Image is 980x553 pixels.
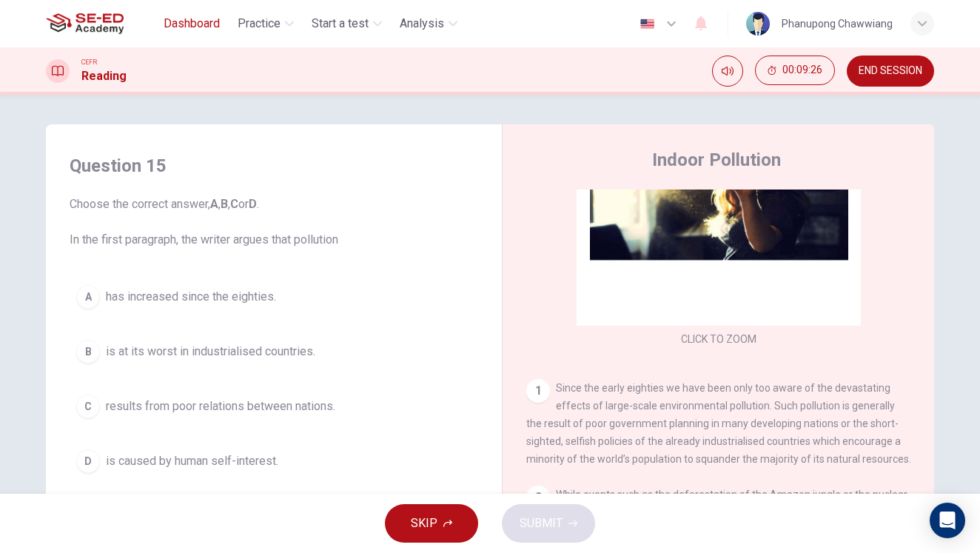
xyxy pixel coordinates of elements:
img: en [638,19,657,30]
span: SKIP [411,513,437,534]
span: is at its worst in industrialised countries. [106,343,315,361]
button: Analysis [394,10,463,37]
img: Profile picture [746,12,770,36]
div: B [76,340,100,363]
div: 2 [526,486,550,509]
span: CEFR [81,57,97,67]
h4: Indoor Pollution [652,148,781,172]
b: A [210,197,218,211]
h1: Reading [81,67,127,85]
button: SKIP [385,504,478,543]
span: Dashboard [164,15,220,33]
span: is caused by human self-interest. [106,452,278,470]
span: results from poor relations between nations. [106,398,335,415]
span: Start a test [312,15,369,33]
div: A [76,285,100,309]
button: Practice [232,10,300,37]
b: B [221,197,228,211]
span: has increased since the eighties. [106,288,276,306]
span: END SESSION [859,65,922,77]
button: END SESSION [847,56,934,87]
div: D [76,449,100,473]
span: Practice [238,15,281,33]
div: 1 [526,379,550,403]
div: C [76,395,100,418]
button: 00:09:26 [755,56,835,85]
div: Phanupong Chawwiang [782,15,893,33]
span: Analysis [400,15,444,33]
div: Open Intercom Messenger [930,503,965,538]
h4: Question 15 [70,154,478,178]
div: Mute [712,56,743,87]
img: SE-ED Academy logo [46,9,124,38]
button: Cresults from poor relations between nations. [70,388,478,425]
b: C [230,197,238,211]
button: Ahas increased since the eighties. [70,278,478,315]
button: Start a test [306,10,388,37]
button: Dashboard [158,10,226,37]
span: 00:09:26 [782,64,822,76]
button: Dis caused by human self-interest. [70,443,478,480]
span: Choose the correct answer, , , or . In the first paragraph, the writer argues that pollution [70,195,478,249]
span: Since the early eighties we have been only too aware of the devastating effects of large-scale en... [526,382,911,465]
button: Bis at its worst in industrialised countries. [70,333,478,370]
a: SE-ED Academy logo [46,9,158,38]
b: D [249,197,257,211]
div: Hide [755,56,835,87]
